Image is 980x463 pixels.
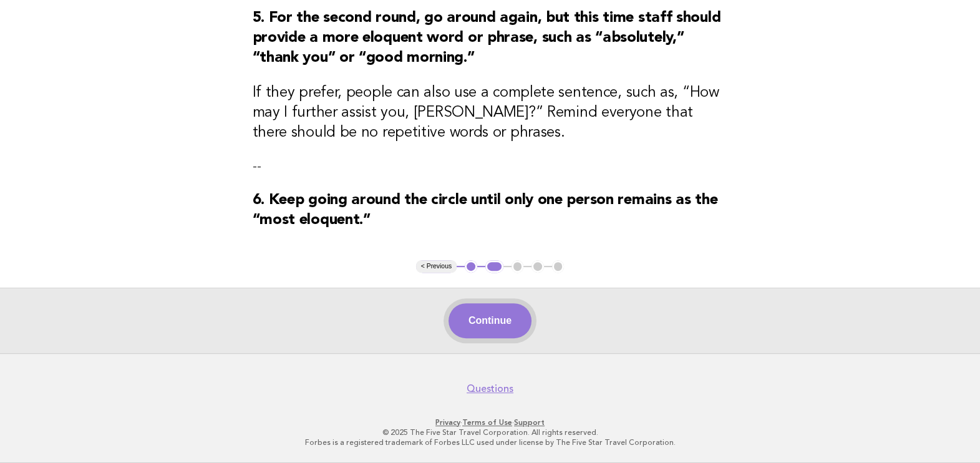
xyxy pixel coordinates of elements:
h3: If they prefer, people can also use a complete sentence, such as, “How may I further assist you, ... [253,83,728,143]
a: Privacy [435,418,460,427]
button: 2 [485,260,503,273]
p: Forbes is a registered trademark of Forbes LLC used under license by The Five Star Travel Corpora... [109,437,872,447]
a: Questions [467,383,513,395]
p: -- [253,158,728,175]
button: Continue [449,303,531,338]
button: 1 [465,260,477,273]
a: Terms of Use [462,418,512,427]
button: < Previous [416,260,457,273]
a: Support [514,418,545,427]
strong: 6. Keep going around the circle until only one person remains as the “most eloquent.” [253,193,718,228]
strong: 5. For the second round, go around again, but this time staff should provide a more eloquent word... [253,11,721,66]
p: © 2025 The Five Star Travel Corporation. All rights reserved. [109,427,872,437]
p: · · [109,417,872,427]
